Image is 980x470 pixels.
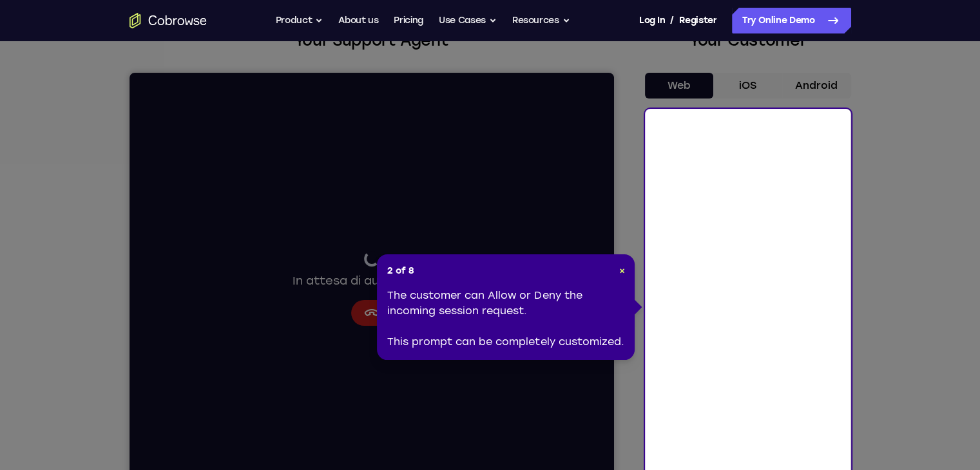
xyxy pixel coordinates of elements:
a: Pricing [394,8,423,33]
div: In attesa di autorizzazione [163,178,322,217]
a: Register [679,8,716,33]
span: × [619,265,624,276]
button: Resources [512,8,570,33]
span: 2 of 8 [387,265,414,277]
a: Log In [639,8,665,33]
button: Use Cases [439,8,497,33]
a: About us [338,8,378,33]
span: / [670,13,674,28]
button: Close Tour [619,265,624,277]
button: Product [276,8,323,33]
a: Go to the home page [130,13,207,28]
button: Annulla [222,227,263,253]
a: Try Online Demo [732,8,851,33]
div: The customer can Allow or Deny the incoming session request. This prompt can be completely custom... [387,288,624,350]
